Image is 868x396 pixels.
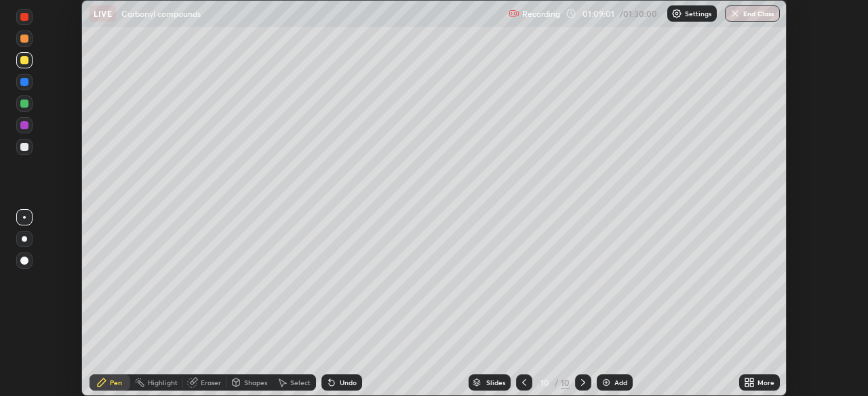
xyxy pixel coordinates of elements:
[561,376,570,389] div: 10
[730,8,741,19] img: end-class-cross
[340,379,357,386] div: Undo
[486,379,505,386] div: Slides
[538,378,551,387] div: 10
[110,379,122,386] div: Pen
[671,8,682,19] img: class-settings-icons
[554,378,558,387] div: /
[201,379,221,386] div: Eraser
[601,377,612,388] img: add-slide-button
[725,5,780,22] button: End Class
[148,379,178,386] div: Highlight
[509,8,519,19] img: recording.375f2c34.svg
[290,379,311,386] div: Select
[614,379,627,386] div: Add
[244,379,267,386] div: Shapes
[121,8,201,19] p: Carbonyl compounds
[757,379,774,386] div: More
[94,8,112,19] p: LIVE
[522,9,560,19] p: Recording
[685,10,711,17] p: Settings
